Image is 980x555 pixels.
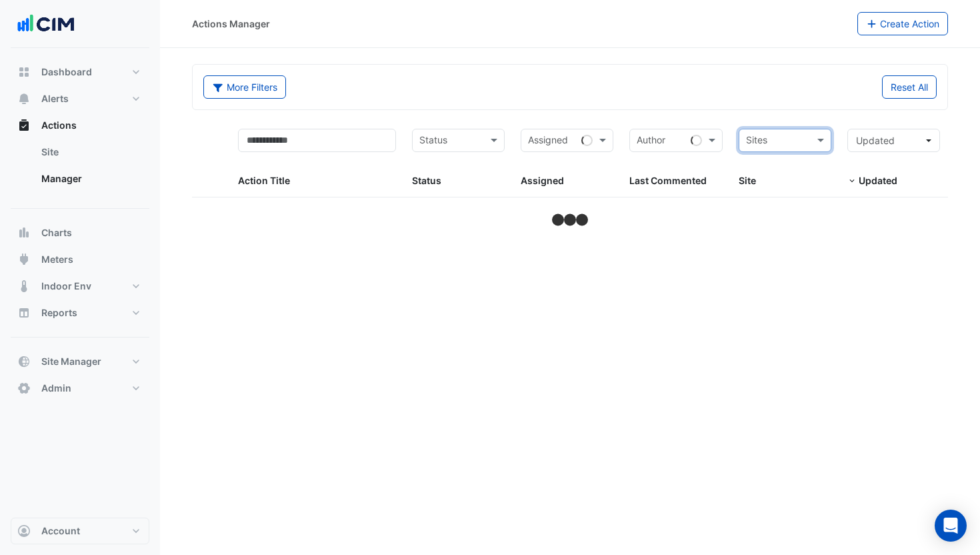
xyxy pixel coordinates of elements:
[41,92,69,105] span: Alerts
[847,129,940,152] button: Updated
[41,355,101,368] span: Site Manager
[17,355,31,368] app-icon: Site Manager
[17,92,31,105] app-icon: Alerts
[11,219,149,246] button: Charts
[41,119,77,132] span: Actions
[11,59,149,85] button: Dashboard
[857,12,949,35] button: Create Action
[238,175,290,186] span: Action Title
[41,226,72,239] span: Charts
[31,139,149,165] a: Site
[17,306,31,320] app-icon: Reports
[11,246,149,273] button: Meters
[17,253,31,266] app-icon: Meters
[41,65,92,79] span: Dashboard
[11,85,149,112] button: Alerts
[41,524,80,538] span: Account
[629,175,707,186] span: Last Commented
[192,17,270,31] div: Actions Manager
[859,175,897,186] span: Updated
[11,112,149,139] button: Actions
[41,382,71,395] span: Admin
[17,226,31,239] app-icon: Charts
[11,348,149,375] button: Site Manager
[17,280,31,293] app-icon: Indoor Env
[203,75,286,99] button: More Filters
[11,518,149,544] button: Account
[41,280,91,293] span: Indoor Env
[11,273,149,300] button: Indoor Env
[412,175,441,186] span: Status
[16,11,76,37] img: Company Logo
[31,165,149,192] a: Manager
[856,135,895,146] span: Updated
[521,175,564,186] span: Assigned
[17,65,31,79] app-icon: Dashboard
[11,300,149,326] button: Reports
[739,175,756,186] span: Site
[11,139,149,197] div: Actions
[11,375,149,402] button: Admin
[41,253,73,266] span: Meters
[41,306,77,320] span: Reports
[17,119,31,132] app-icon: Actions
[17,382,31,395] app-icon: Admin
[882,75,937,99] button: Reset All
[935,510,967,542] div: Open Intercom Messenger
